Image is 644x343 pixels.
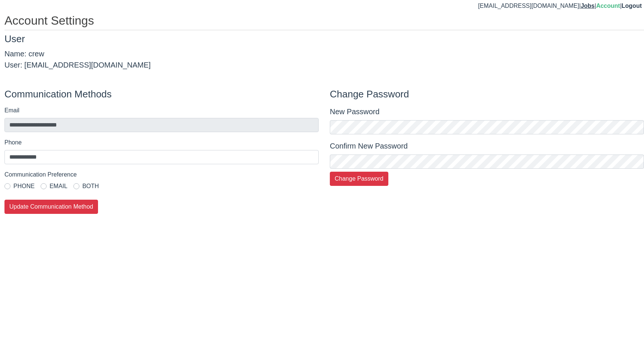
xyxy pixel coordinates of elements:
[330,88,644,100] h3: Change Password
[478,3,579,9] span: [EMAIL_ADDRESS][DOMAIN_NAME]
[50,183,67,189] span: EMAIL
[4,200,98,214] button: Update Communication Method
[581,3,594,9] a: Jobs
[478,1,642,10] div: | | |
[4,88,319,100] h3: Communication Methods
[4,13,644,30] h1: Account Settings
[4,48,644,71] div: Name: crew User: [EMAIL_ADDRESS][DOMAIN_NAME]
[4,170,319,182] legend: Communication Preference
[596,3,620,9] a: Account
[330,106,379,117] label: New Password
[4,138,22,147] label: Phone
[4,33,644,45] h3: User
[13,183,35,189] span: PHONE
[622,3,642,9] span: Logout
[330,140,408,152] label: Confirm New Password
[82,183,99,189] span: BOTH
[4,106,19,115] label: Email
[330,172,388,186] button: Change Password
